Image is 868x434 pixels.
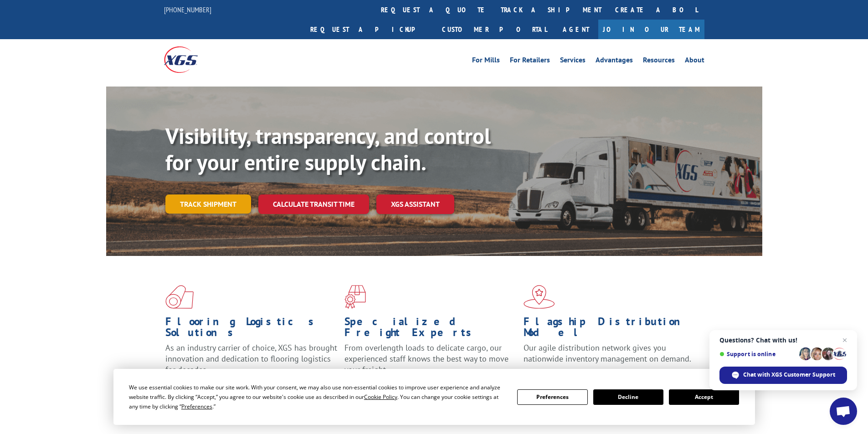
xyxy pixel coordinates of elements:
h1: Specialized Freight Experts [344,316,517,342]
a: Advantages [596,56,633,66]
a: For Mills [472,56,500,66]
a: For Retailers [510,56,550,66]
a: Agent [554,20,598,39]
b: Visibility, transparency, and control for your entire supply chain. [165,122,491,176]
span: Close chat [839,335,850,346]
div: We use essential cookies to make our site work. With your consent, we may also use non-essential ... [129,383,506,411]
span: Cookie Policy [364,393,397,401]
div: Chat with XGS Customer Support [719,367,847,384]
span: Questions? Chat with us! [719,337,847,344]
a: [PHONE_NUMBER] [164,5,211,14]
span: As an industry carrier of choice, XGS has brought innovation and dedication to flooring logistics... [165,342,337,375]
a: Track shipment [165,194,251,214]
a: Join Our Team [598,20,704,39]
a: Resources [643,56,675,66]
img: xgs-icon-flagship-distribution-model-red [524,285,555,309]
p: From overlength loads to delicate cargo, our experienced staff knows the best way to move your fr... [344,342,517,383]
h1: Flooring Logistics Solutions [165,316,338,342]
img: xgs-icon-focused-on-flooring-red [344,285,366,309]
h1: Flagship Distribution Model [524,316,696,342]
span: Chat with XGS Customer Support [743,371,835,379]
span: Our agile distribution network gives you nationwide inventory management on demand. [524,342,691,364]
a: Request a pickup [303,20,435,39]
button: Decline [593,389,663,405]
a: About [685,56,704,66]
span: Preferences [181,403,212,410]
a: XGS ASSISTANT [376,194,454,214]
button: Preferences [517,389,587,405]
a: Customer Portal [435,20,554,39]
a: Calculate transit time [258,194,369,214]
div: Cookie Consent Prompt [113,369,755,425]
div: Open chat [830,398,857,425]
span: Support is online [719,351,796,357]
button: Accept [669,389,739,405]
a: Services [560,56,586,66]
img: xgs-icon-total-supply-chain-intelligence-red [165,285,194,309]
